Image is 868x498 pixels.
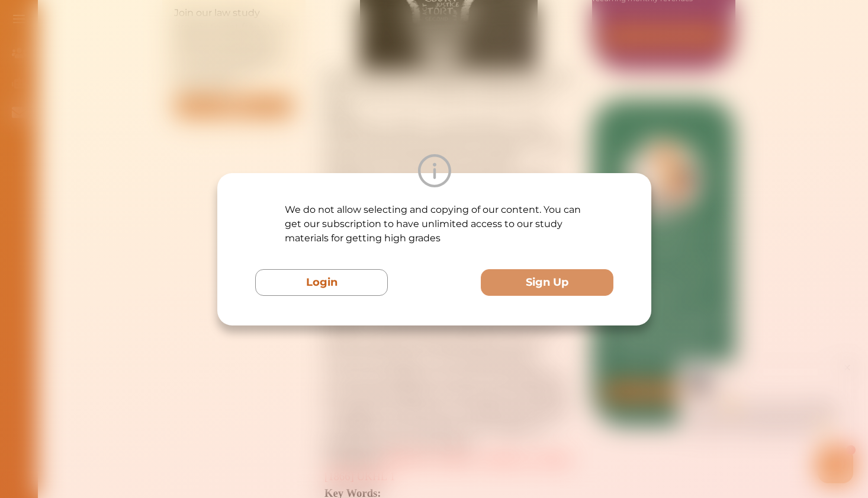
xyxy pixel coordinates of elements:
div: Nini [133,20,147,31]
button: Sign Up [481,269,613,296]
img: Nini [104,12,126,34]
p: Hey there If you have any questions, I'm here to help! Just text back 'Hi' and choose from the fo... [104,40,261,75]
span: 👋 [142,40,152,52]
span: 🌟 [236,63,247,75]
i: 1 [262,87,272,96]
p: We do not allow selecting and copying of our content. You can get our subscription to have unlimi... [285,203,583,245]
button: Login [255,269,388,296]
